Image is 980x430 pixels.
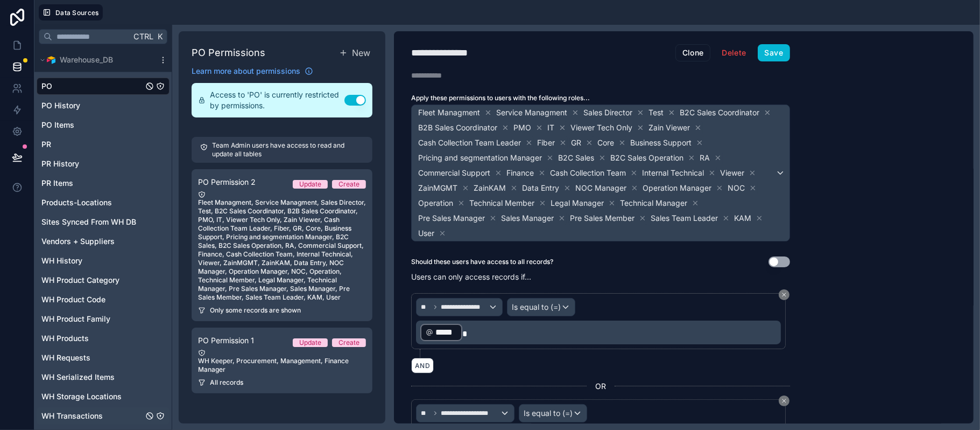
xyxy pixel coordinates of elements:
span: Internal Technical [642,168,704,178]
div: Fleet Managment, Service Managment, Sales Director, Test, B2C Sales Coordinator, B2B Sales Coordi... [198,191,366,302]
span: B2C Sales Coordinator [680,107,759,118]
span: Operation [418,198,453,209]
div: Update [299,180,321,189]
button: Delete [715,44,753,61]
span: Technical Member [469,198,534,209]
span: Viewer Tech Only [570,122,632,133]
span: Operation Manager [643,183,711,193]
span: B2C Sales [558,152,594,163]
span: Sales Director [583,107,632,118]
span: Is equal to (=) [512,302,561,313]
span: Viewer [720,168,744,178]
span: Zain Viewer [648,122,690,133]
span: Legal Manager [551,198,604,209]
span: Finance [506,168,534,178]
span: New [352,46,370,59]
div: Update [299,338,321,347]
div: Create [339,338,359,347]
span: B2B Sales Coordinator [418,122,497,133]
button: Fleet ManagmentService ManagmentSales DirectorTestB2C Sales CoordinatorB2B Sales CoordinatorPMOIT... [411,105,790,241]
span: OR [595,381,606,392]
span: Only some records are shown [210,306,301,315]
button: Is equal to (=) [507,298,575,316]
p: Team Admin users have access to read and update all tables [212,141,364,158]
button: New [337,44,372,61]
span: All records [210,378,243,387]
label: Should these users have access to all records? [411,258,553,266]
span: NOC Manager [575,183,626,193]
span: NOC [728,183,745,193]
span: ZainKAM [474,183,506,193]
span: PO Permission 1 [198,335,254,346]
span: Learn more about permissions [192,66,300,77]
span: Cash Collection Team Leader [418,137,521,148]
span: Fiber [537,137,555,148]
span: Is equal to (=) [524,408,573,419]
span: Access to 'PO' is currently restricted by permissions. [210,89,344,111]
a: PO Permission 2UpdateCreateFleet Managment, Service Managment, Sales Director, Test, B2C Sales Co... [192,169,372,321]
span: Business Support [630,137,692,148]
div: Create [339,180,359,189]
span: RA [700,152,710,163]
span: Pre Sales Manager [418,213,485,224]
span: KAM [734,213,751,224]
span: Core [597,137,614,148]
span: Data Entry [522,183,559,193]
span: PO Permission 2 [198,177,256,188]
button: Data Sources [39,4,103,20]
label: Apply these permissions to users with the following roles... [411,94,790,102]
button: Is equal to (=) [519,404,587,422]
span: Commercial Support [418,168,490,178]
a: Learn more about permissions [192,66,313,77]
span: Fleet Managment [418,107,480,118]
span: IT [547,122,554,133]
span: B2C Sales Operation [610,152,683,163]
h1: PO Permissions [192,45,265,60]
span: Sales Team Leader [651,213,718,224]
span: Cash Collection Team [550,168,626,178]
span: Sales Manager [501,213,554,224]
span: Pre Sales Member [570,213,634,224]
button: Clone [675,44,711,61]
span: Service Managment [496,107,567,118]
button: Save [758,44,790,61]
a: PO Permission 1UpdateCreateWH Keeper, Procurement, Management, Finance ManagerAll records [192,328,372,393]
span: Ctrl [132,30,154,43]
button: AND [411,358,434,373]
p: Users can only access records if... [411,272,790,282]
span: GR [571,137,581,148]
span: User [418,228,434,239]
span: Data Sources [55,9,99,17]
span: PMO [513,122,531,133]
span: ZainMGMT [418,183,457,193]
span: K [156,33,164,40]
span: Test [648,107,664,118]
span: Pricing and segmentation Manager [418,152,542,163]
span: Technical Manager [620,198,687,209]
div: WH Keeper, Procurement, Management, Finance Manager [198,349,366,374]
